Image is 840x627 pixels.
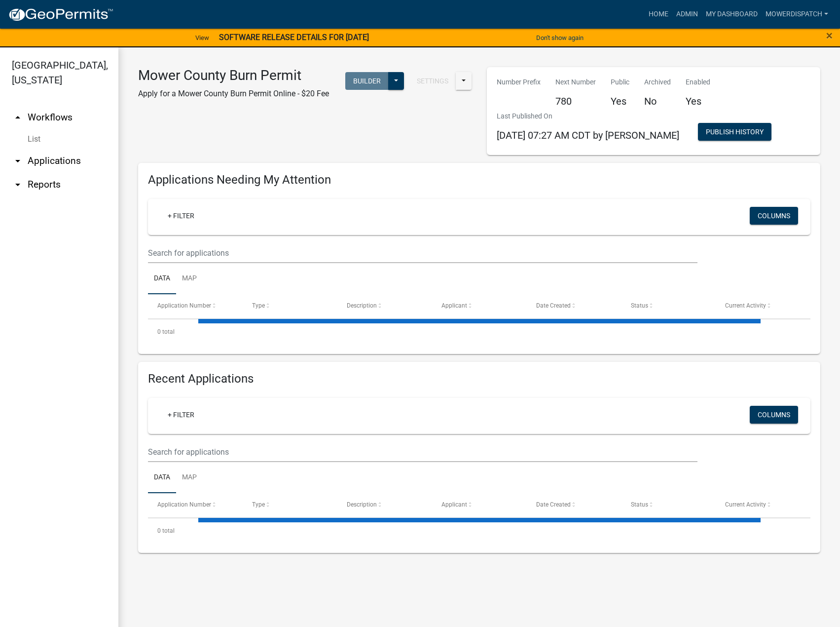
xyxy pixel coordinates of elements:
[826,29,833,42] span: ×
[686,77,710,87] p: Enabled
[12,112,24,123] i: arrow_drop_up
[702,5,762,24] a: My Dashboard
[762,5,832,24] a: MowerDispatch
[138,88,329,100] p: Apply for a Mower County Burn Permit Online - $20 Fee
[526,294,621,318] datatable-header-cell: Date Created
[176,263,203,295] a: Map
[148,442,697,462] input: Search for applications
[243,493,337,517] datatable-header-cell: Type
[750,207,798,225] button: Columns
[148,243,697,263] input: Search for applications
[432,294,527,318] datatable-header-cell: Applicant
[157,501,211,508] span: Application Number
[630,302,648,309] span: Status
[191,30,213,46] a: View
[252,302,265,309] span: Type
[441,501,467,508] span: Applicant
[644,95,671,107] h5: No
[138,67,329,84] h3: Mower County Burn Permit
[148,173,810,187] h4: Applications Needing My Attention
[337,493,432,517] datatable-header-cell: Description
[716,493,810,517] datatable-header-cell: Current Activity
[497,77,541,87] p: Number Prefix
[409,72,456,90] button: Settings
[148,372,810,386] h4: Recent Applications
[243,294,337,318] datatable-header-cell: Type
[725,302,766,309] span: Current Activity
[826,30,833,41] button: Close
[148,263,176,295] a: Data
[621,493,716,517] datatable-header-cell: Status
[611,95,629,107] h5: Yes
[497,129,679,141] span: [DATE] 07:27 AM CDT by [PERSON_NAME]
[441,302,467,309] span: Applicant
[536,501,571,508] span: Date Created
[698,128,771,136] wm-modal-confirm: Workflow Publish History
[750,406,798,424] button: Columns
[347,501,377,508] span: Description
[176,462,203,494] a: Map
[716,294,810,318] datatable-header-cell: Current Activity
[148,462,176,494] a: Data
[432,493,527,517] datatable-header-cell: Applicant
[148,319,810,344] div: 0 total
[621,294,716,318] datatable-header-cell: Status
[345,72,389,90] button: Builder
[497,111,679,121] p: Last Published On
[148,518,810,543] div: 0 total
[337,294,432,318] datatable-header-cell: Description
[347,302,377,309] span: Description
[725,501,766,508] span: Current Activity
[532,30,587,46] button: Don't show again
[160,207,202,225] a: + Filter
[148,294,243,318] datatable-header-cell: Application Number
[645,5,672,24] a: Home
[252,501,265,508] span: Type
[611,77,629,87] p: Public
[644,77,671,87] p: Archived
[555,77,596,87] p: Next Number
[698,123,771,141] button: Publish History
[12,179,24,191] i: arrow_drop_down
[686,95,710,107] h5: Yes
[160,406,202,424] a: + Filter
[526,493,621,517] datatable-header-cell: Date Created
[219,33,369,42] strong: SOFTWARE RELEASE DETAILS FOR [DATE]
[12,155,24,167] i: arrow_drop_down
[157,302,211,309] span: Application Number
[536,302,571,309] span: Date Created
[555,95,596,107] h5: 780
[630,501,648,508] span: Status
[672,5,702,24] a: Admin
[148,493,243,517] datatable-header-cell: Application Number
